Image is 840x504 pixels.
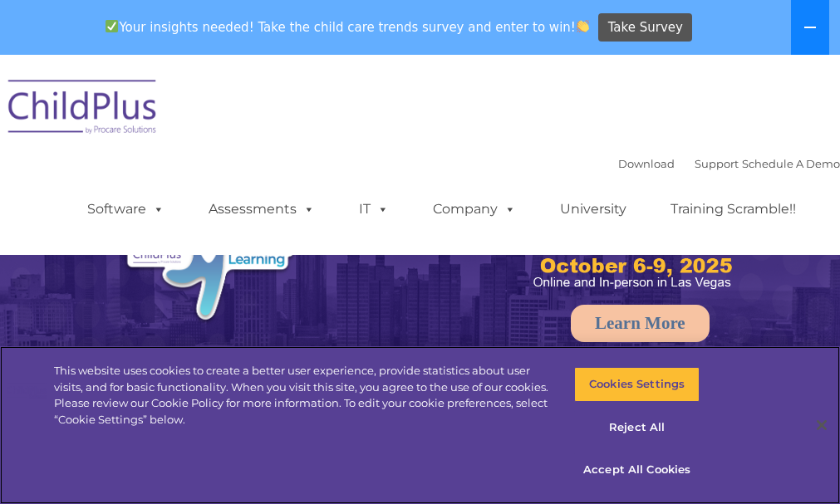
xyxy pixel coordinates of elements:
[598,13,692,42] a: Take Survey
[654,193,813,226] a: Training Scramble!!
[618,157,840,170] font: |
[803,407,840,443] button: Close
[571,305,710,342] a: Learn More
[342,193,405,226] a: IT
[742,157,840,170] a: Schedule A Demo
[543,193,643,226] a: University
[416,193,533,226] a: Company
[577,20,589,32] img: 👏
[71,193,181,226] a: Software
[99,11,597,43] span: Your insights needed! Take the child care trends survey and enter to win!
[618,157,675,170] a: Download
[574,453,700,487] button: Accept All Cookies
[574,367,700,402] button: Cookies Settings
[608,13,683,42] span: Take Survey
[54,363,549,428] div: This website uses cookies to create a better user experience, provide statistics about user visit...
[695,157,739,170] a: Support
[106,20,118,32] img: ✅
[192,193,332,226] a: Assessments
[574,410,700,445] button: Reject All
